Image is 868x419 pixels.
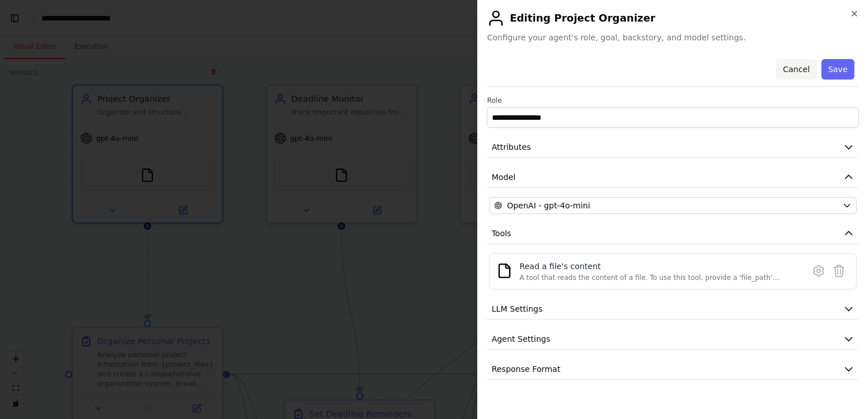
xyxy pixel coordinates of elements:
button: Model [487,167,859,188]
div: A tool that reads the content of a file. To use this tool, provide a 'file_path' parameter with t... [519,273,797,282]
button: Attributes [487,137,859,158]
span: Agent Settings [491,333,550,345]
button: Configure tool [808,261,829,281]
button: Save [821,59,854,79]
span: Tools [491,228,511,239]
h2: Editing Project Organizer [487,9,859,27]
button: LLM Settings [487,299,859,320]
span: LLM Settings [491,303,542,315]
span: Configure your agent's role, goal, backstory, and model settings. [487,32,859,43]
button: Response Format [487,359,859,380]
span: Attributes [491,141,531,153]
button: Delete tool [829,261,849,281]
button: OpenAI - gpt-4o-mini [489,197,857,214]
label: Role [487,96,859,105]
span: Response Format [491,363,560,375]
span: OpenAI - gpt-4o-mini [507,200,590,211]
div: Read a file's content [519,261,797,272]
button: Cancel [776,59,816,79]
button: Tools [487,223,859,244]
button: Agent Settings [487,329,859,350]
span: Model [491,171,515,183]
img: FileReadTool [496,263,512,279]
